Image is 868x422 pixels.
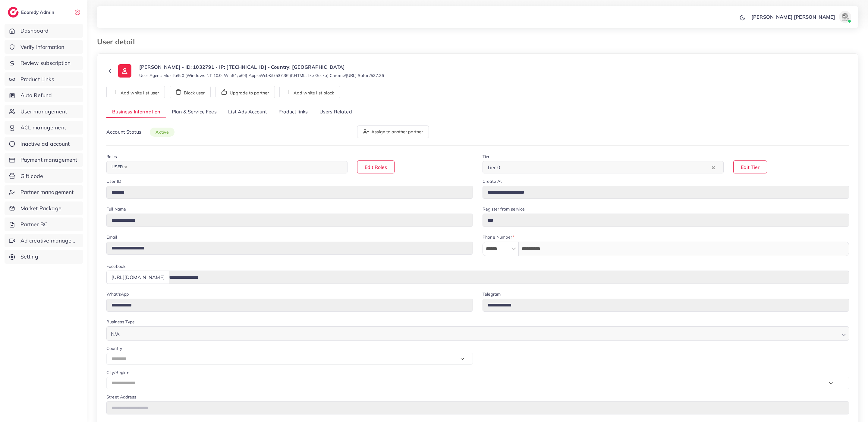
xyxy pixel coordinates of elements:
[5,24,83,38] a: Dashboard
[8,7,56,17] a: logoEcomdy Admin
[20,59,71,67] span: Review subscription
[20,253,38,261] span: Setting
[5,250,83,264] a: Setting
[131,163,340,172] input: Search for option
[5,56,83,70] a: Review subscription
[20,237,78,245] span: Ad creative management
[20,124,66,132] span: ACL management
[20,221,48,228] span: Partner BC
[5,201,83,215] a: Market Package
[5,88,83,102] a: Auto Refund
[20,108,67,116] span: User management
[20,172,43,180] span: Gift code
[748,11,854,23] a: [PERSON_NAME] [PERSON_NAME]avatar
[20,75,54,83] span: Product Links
[8,7,19,17] img: logo
[5,185,83,199] a: Partner management
[20,156,77,164] span: Payment management
[5,217,83,231] a: Partner BC
[20,27,49,35] span: Dashboard
[5,40,83,54] a: Verify information
[5,153,83,167] a: Payment management
[5,105,83,119] a: User management
[121,328,839,338] input: Search for option
[5,137,83,151] a: Inactive ad account
[751,13,835,21] p: [PERSON_NAME] [PERSON_NAME]
[483,161,724,173] div: Search for option
[502,163,710,172] input: Search for option
[5,169,83,183] a: Gift code
[20,205,61,212] span: Market Package
[106,326,849,341] div: Search for option
[106,161,348,173] div: Search for option
[5,121,83,135] a: ACL management
[21,9,56,15] h2: Ecomdy Admin
[839,11,851,23] img: avatar
[5,234,83,248] a: Ad creative management
[20,43,64,51] span: Verify information
[20,188,74,196] span: Partner management
[5,72,83,86] a: Product Links
[20,140,70,148] span: Inactive ad account
[20,91,52,99] span: Auto Refund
